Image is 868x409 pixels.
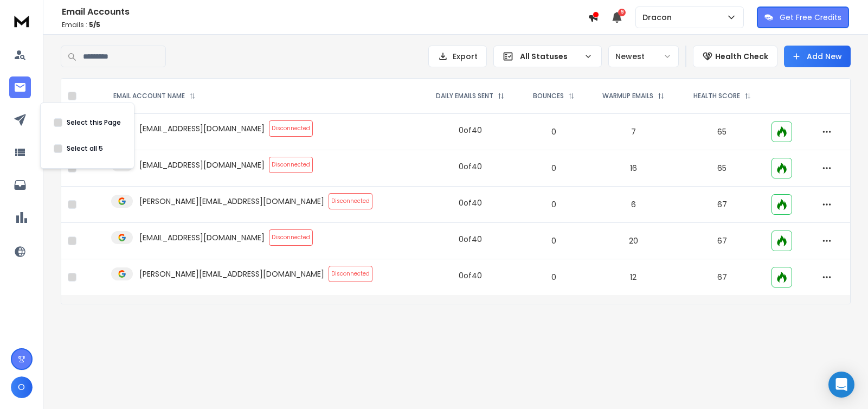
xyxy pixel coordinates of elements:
[526,272,581,283] p: 0
[526,126,581,137] p: 0
[67,144,103,153] label: Select all 5
[329,193,372,209] span: Disconnected
[526,163,581,174] p: 0
[679,259,765,296] td: 67
[11,11,33,31] img: logo
[679,114,765,150] td: 65
[459,270,482,281] div: 0 of 40
[139,159,265,170] p: [EMAIL_ADDRESS][DOMAIN_NAME]
[269,229,313,246] span: Disconnected
[269,157,313,173] span: Disconnected
[139,232,265,243] p: [EMAIL_ADDRESS][DOMAIN_NAME]
[588,114,679,150] td: 7
[828,372,854,398] div: Open Intercom Messenger
[679,187,765,223] td: 67
[526,199,581,210] p: 0
[693,46,777,67] button: Health Check
[526,235,581,246] p: 0
[608,46,679,67] button: Newest
[588,223,679,259] td: 20
[428,46,487,67] button: Export
[642,12,676,23] p: Dracon
[602,92,653,100] p: WARMUP EMAILS
[139,196,324,207] p: [PERSON_NAME][EMAIL_ADDRESS][DOMAIN_NAME]
[436,92,493,100] p: DAILY EMAILS SENT
[780,12,841,23] p: Get Free Credits
[62,21,588,29] p: Emails :
[715,51,768,62] p: Health Check
[459,197,482,208] div: 0 of 40
[588,150,679,187] td: 16
[520,51,580,62] p: All Statuses
[11,376,33,398] button: O
[757,7,849,28] button: Get Free Credits
[588,259,679,296] td: 12
[329,266,372,282] span: Disconnected
[679,223,765,259] td: 67
[139,123,265,134] p: [EMAIL_ADDRESS][DOMAIN_NAME]
[693,92,740,100] p: HEALTH SCORE
[113,92,196,100] div: EMAIL ACCOUNT NAME
[67,118,121,127] label: Select this Page
[459,161,482,172] div: 0 of 40
[459,125,482,136] div: 0 of 40
[679,150,765,187] td: 65
[618,9,626,16] span: 9
[139,269,324,279] p: [PERSON_NAME][EMAIL_ADDRESS][DOMAIN_NAME]
[533,92,564,100] p: BOUNCES
[62,5,588,18] h1: Email Accounts
[269,120,313,137] span: Disconnected
[89,20,100,29] span: 5 / 5
[459,234,482,245] div: 0 of 40
[784,46,851,67] button: Add New
[588,187,679,223] td: 6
